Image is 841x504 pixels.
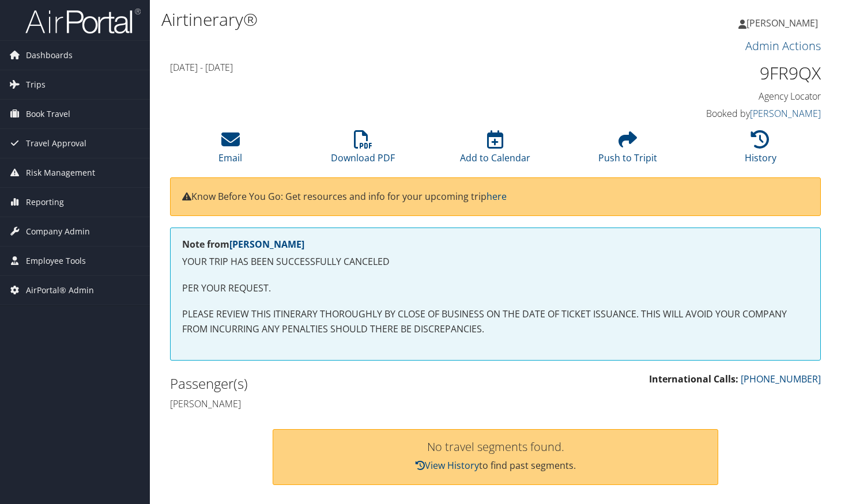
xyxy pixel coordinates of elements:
[285,441,706,453] h3: No travel segments found.
[331,137,395,164] a: Download PDF
[750,107,821,120] a: [PERSON_NAME]
[218,137,242,164] a: Email
[26,247,86,275] span: Employee Tools
[25,7,141,35] img: airportal-logo.png
[26,188,64,217] span: Reporting
[26,276,94,305] span: AirPortal® Admin
[182,190,809,204] p: Know Before You Go: Get resources and info for your upcoming trip
[649,373,738,385] strong: International Calls:
[229,238,304,251] a: [PERSON_NAME]
[26,217,90,246] span: Company Admin
[746,17,818,29] span: [PERSON_NAME]
[671,90,821,103] h4: Agency Locator
[182,255,809,270] p: YOUR TRIP HAS BEEN SUCCESSFULLY CANCELED
[26,70,46,99] span: Trips
[487,190,507,203] a: here
[745,137,776,164] a: History
[170,61,654,74] h4: [DATE] - [DATE]
[26,100,70,128] span: Book Travel
[182,281,809,296] p: PER YOUR REQUEST.
[26,41,73,70] span: Dashboards
[26,129,86,158] span: Travel Approval
[416,459,479,472] a: View History
[460,137,530,164] a: Add to Calendar
[671,61,821,85] h1: 9FR9QX
[598,137,657,164] a: Push to Tripit
[745,38,821,54] a: Admin Actions
[741,373,821,385] a: [PHONE_NUMBER]
[26,158,95,187] span: Risk Management
[738,6,829,40] a: [PERSON_NAME]
[671,107,821,120] h4: Booked by
[182,307,809,336] p: PLEASE REVIEW THIS ITINERARY THOROUGHLY BY CLOSE OF BUSINESS ON THE DATE OF TICKET ISSUANCE. THIS...
[285,458,706,473] p: to find past segments.
[170,374,487,393] h2: Passenger(s)
[182,238,304,251] strong: Note from
[161,7,607,32] h1: Airtinerary®
[170,397,487,410] h4: [PERSON_NAME]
